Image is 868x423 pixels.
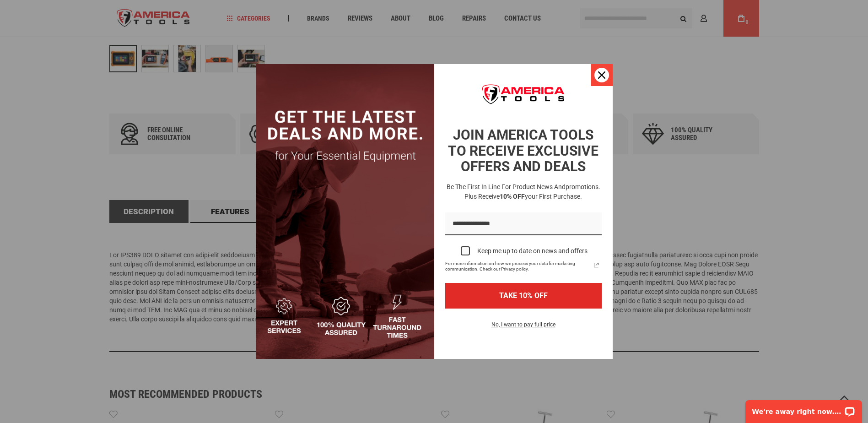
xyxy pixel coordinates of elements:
input: Email field [445,212,602,236]
iframe: LiveChat chat widget [739,394,868,423]
button: TAKE 10% OFF [445,283,602,308]
span: promotions. Plus receive your first purchase. [464,183,600,200]
svg: link icon [591,260,602,271]
strong: JOIN AMERICA TOOLS TO RECEIVE EXCLUSIVE OFFERS AND DEALS [448,127,598,174]
a: Read our Privacy Policy [591,260,602,271]
button: Close [591,64,613,86]
span: For more information on how we process your data for marketing communication. Check our Privacy p... [445,261,591,272]
strong: 10% OFF [500,193,525,200]
div: Keep me up to date on news and offers [477,247,588,255]
button: No, I want to pay full price [484,320,563,335]
svg: close icon [598,71,605,79]
h3: Be the first in line for product news and [443,182,604,201]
